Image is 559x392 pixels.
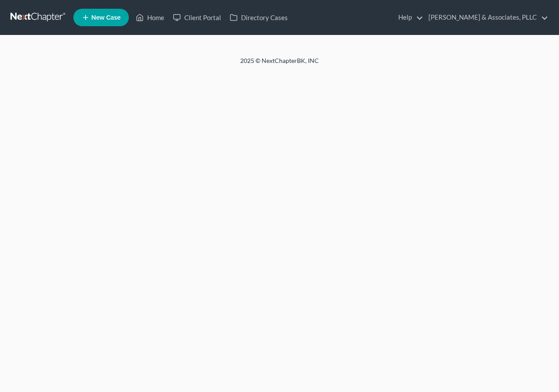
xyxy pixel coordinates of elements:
[131,10,169,25] a: Home
[424,10,548,25] a: [PERSON_NAME] & Associates, PLLC
[225,10,292,25] a: Directory Cases
[394,10,423,25] a: Help
[31,56,528,72] div: 2025 © NextChapterBK, INC
[169,10,225,25] a: Client Portal
[73,9,129,26] new-legal-case-button: New Case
